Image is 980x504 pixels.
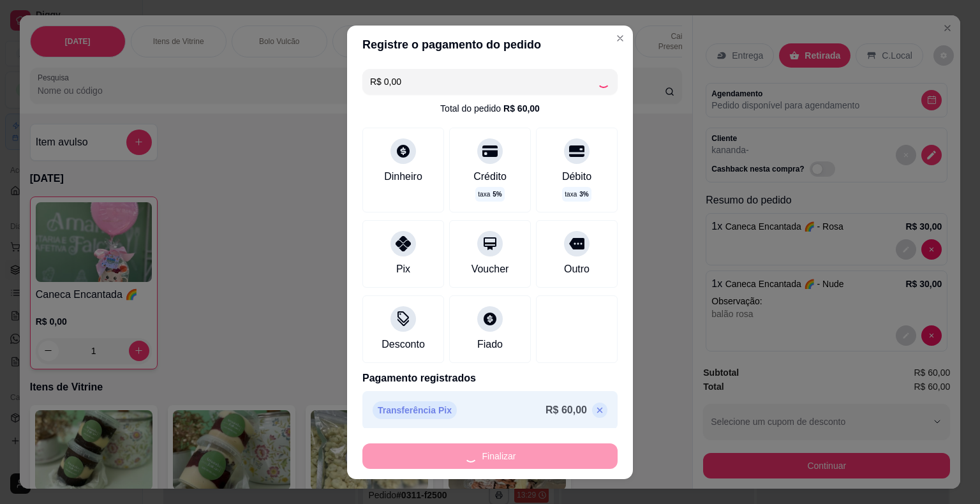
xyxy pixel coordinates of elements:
button: Close [610,28,630,48]
div: Outro [564,262,590,277]
div: Débito [562,169,591,184]
span: 5 % [493,189,501,199]
span: 3 % [579,189,588,199]
div: Fiado [477,337,503,352]
div: Crédito [473,169,507,184]
p: taxa [478,189,501,199]
p: Pagamento registrados [362,371,618,386]
p: Transferência Pix [373,401,457,419]
div: Desconto [382,337,425,352]
div: Loading [597,75,610,88]
div: Dinheiro [384,169,422,184]
div: Pix [396,262,410,277]
div: Voucher [471,262,509,277]
header: Registre o pagamento do pedido [347,26,633,64]
div: R$ 60,00 [503,102,540,115]
p: taxa [565,189,588,199]
input: Ex.: hambúrguer de cordeiro [370,69,597,94]
p: R$ 60,00 [546,403,587,418]
div: Total do pedido [440,102,540,115]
